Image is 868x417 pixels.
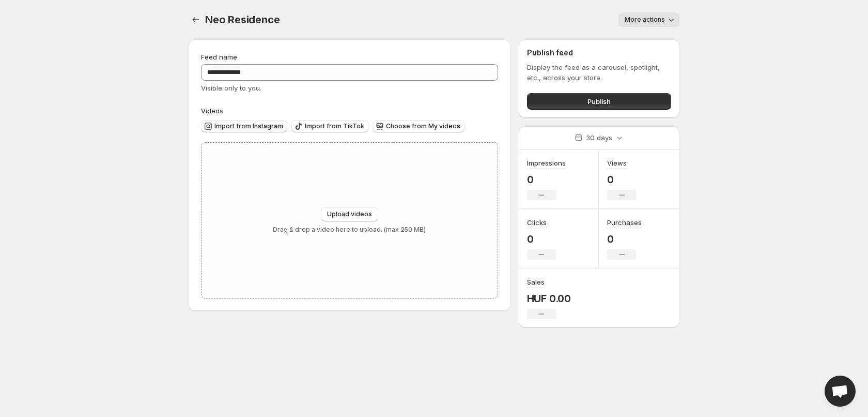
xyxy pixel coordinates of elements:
[527,233,556,245] p: 0
[607,217,642,228] h3: Purchases
[201,53,237,61] span: Feed name
[527,48,671,58] h2: Publish feed
[607,173,636,186] p: 0
[527,158,566,168] h3: Impressions
[527,277,545,287] h3: Sales
[587,96,611,107] span: Publish
[214,122,283,130] span: Import from Instagram
[201,120,287,132] button: Import from Instagram
[607,233,642,245] p: 0
[321,207,378,221] button: Upload videos
[586,132,612,143] p: 30 days
[305,122,364,130] span: Import from TikTok
[327,210,372,218] span: Upload videos
[291,120,368,132] button: Import from TikTok
[189,12,203,27] button: Settings
[205,13,280,26] span: Neo Residence
[527,217,547,228] h3: Clicks
[527,173,566,186] p: 0
[618,12,679,27] button: More actions
[825,376,856,407] div: Open chat
[373,120,464,132] button: Choose from My videos
[201,107,223,115] span: Videos
[625,16,665,24] span: More actions
[607,158,627,168] h3: Views
[527,292,571,305] p: HUF 0.00
[386,122,460,130] span: Choose from My videos
[527,93,671,110] button: Publish
[527,62,671,83] p: Display the feed as a carousel, spotlight, etc., across your store.
[273,226,426,234] p: Drag & drop a video here to upload. (max 250 MB)
[201,84,261,92] span: Visible only to you.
